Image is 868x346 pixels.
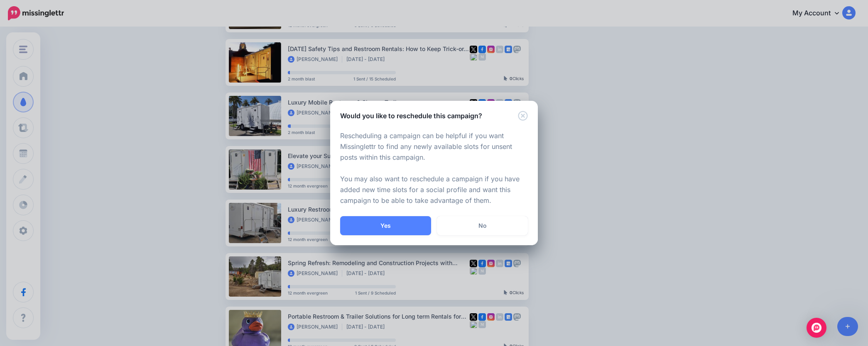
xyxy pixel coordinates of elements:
[340,131,528,206] p: Rescheduling a campaign can be helpful if you want Missinglettr to find any newly available slots...
[807,318,826,338] div: Open Intercom Messenger
[437,216,528,235] a: No
[340,111,482,121] h5: Would you like to reschedule this campaign?
[518,111,528,121] button: Close
[340,216,431,235] button: Yes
